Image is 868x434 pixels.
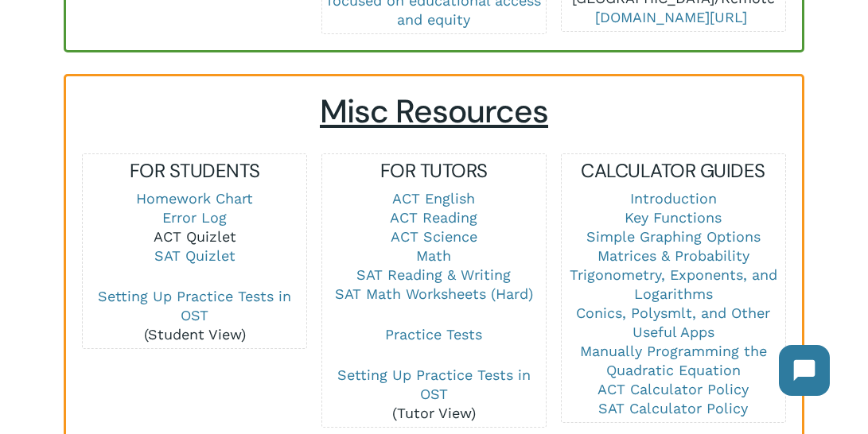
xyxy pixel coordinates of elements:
[586,228,761,245] a: Simple Graphing Options
[576,304,770,340] a: Conics, Polysmlt, and Other Useful Apps
[598,400,748,417] a: SAT Calculator Policy
[136,190,253,207] a: Homework Chart
[390,209,477,226] a: ACT Reading
[322,366,546,423] p: (Tutor View)
[154,228,236,245] a: ACT Quizlet
[595,9,747,25] a: [DOMAIN_NAME][URL]
[391,228,477,245] a: ACT Science
[154,247,235,264] a: SAT Quizlet
[83,287,306,344] p: (Student View)
[630,190,717,207] a: Introduction
[83,158,306,184] h5: FOR STUDENTS
[320,91,548,133] span: Misc Resources
[562,158,785,184] h5: CALCULATOR GUIDES
[356,266,511,283] a: SAT Reading & Writing
[392,190,475,207] a: ACT English
[625,209,722,226] a: Key Functions
[98,288,291,324] a: Setting Up Practice Tests in OST
[162,209,227,226] a: Error Log
[337,366,531,402] a: Setting Up Practice Tests in OST
[335,285,533,302] a: SAT Math Worksheets (Hard)
[597,381,749,397] a: ACT Calculator Policy
[597,247,749,264] a: Matrices & Probability
[570,266,777,302] a: Trigonometry, Exponents, and Logarithms
[416,247,451,264] a: Math
[763,329,846,412] iframe: Chatbot
[322,158,546,184] h5: FOR TUTORS
[580,343,767,378] a: Manually Programming the Quadratic Equation
[385,326,482,343] a: Practice Tests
